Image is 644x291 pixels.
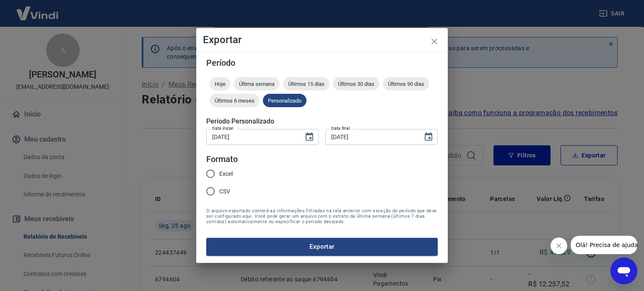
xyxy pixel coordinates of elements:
[263,98,306,104] span: Personalizado
[283,81,330,87] span: Últimos 15 dias
[424,31,444,52] button: close
[203,35,441,45] h4: Exportar
[234,81,280,87] span: Última semana
[263,94,306,107] div: Personalizado
[212,125,234,131] label: Data inicial
[210,98,260,104] span: Últimos 6 meses
[383,77,429,90] div: Últimos 90 dias
[219,187,230,196] span: CSV
[206,153,238,165] legend: Formato
[206,208,438,224] span: O arquivo exportado conterá as informações filtradas na tela anterior com exceção do período que ...
[210,77,231,90] div: Hoje
[331,125,350,131] label: Data final
[610,258,637,284] iframe: Botão para abrir a janela de mensagens
[210,94,260,107] div: Últimos 6 meses
[333,77,379,90] div: Últimos 30 dias
[234,77,280,90] div: Última semana
[325,129,417,144] input: DD/MM/YYYY
[333,81,379,87] span: Últimos 30 dias
[5,6,70,13] span: Olá! Precisa de ajuda?
[571,236,637,254] iframe: Mensagem da empresa
[206,129,298,144] input: DD/MM/YYYY
[206,238,438,255] button: Exportar
[210,81,231,87] span: Hoje
[283,77,330,90] div: Últimos 15 dias
[219,170,233,178] span: Excel
[551,237,567,254] iframe: Fechar mensagem
[206,117,438,126] h5: Período Personalizado
[301,129,318,145] button: Choose date, selected date is 1 de ago de 2025
[383,81,429,87] span: Últimos 90 dias
[420,129,437,145] button: Choose date, selected date is 25 de ago de 2025
[206,59,438,67] h5: Período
